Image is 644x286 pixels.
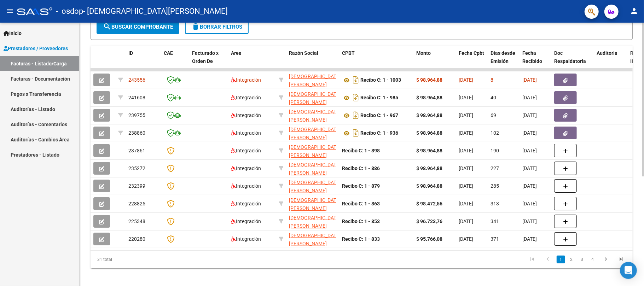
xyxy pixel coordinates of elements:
span: [DATE] [522,201,537,206]
div: 27315674684 [289,143,336,158]
datatable-header-cell: CPBT [339,46,413,77]
strong: $ 98.964,88 [416,148,442,153]
span: 238860 [128,130,145,136]
strong: $ 98.964,88 [416,165,442,171]
span: Integración [231,77,261,83]
span: 40 [491,95,496,100]
span: [DATE] [459,77,473,83]
span: 239755 [128,112,145,118]
span: [DEMOGRAPHIC_DATA][PERSON_NAME] [289,144,341,158]
span: Integración [231,201,261,206]
span: Integración [231,218,261,224]
strong: $ 98.964,88 [416,95,442,100]
span: [DATE] [459,95,473,100]
mat-icon: delete [191,22,200,31]
mat-icon: menu [6,7,14,15]
datatable-header-cell: Razón Social [286,46,339,77]
span: [DATE] [459,130,473,136]
datatable-header-cell: Fecha Cpbt [456,46,488,77]
span: - osdop [56,4,83,19]
span: Monto [416,50,431,56]
datatable-header-cell: Monto [413,46,456,77]
strong: $ 96.723,76 [416,218,442,224]
span: 8 [491,77,493,83]
div: 31 total [91,251,198,268]
a: go to last page [615,256,628,263]
i: Descargar documento [351,92,360,103]
span: Integración [231,95,261,100]
strong: $ 98.964,88 [416,77,442,83]
span: [DEMOGRAPHIC_DATA][PERSON_NAME] [289,91,341,105]
span: 235272 [128,165,145,171]
a: go to next page [599,256,613,263]
div: Open Intercom Messenger [620,262,637,279]
span: [DEMOGRAPHIC_DATA][PERSON_NAME] [289,162,341,176]
strong: $ 98.964,88 [416,130,442,136]
span: [DEMOGRAPHIC_DATA][PERSON_NAME] [289,215,341,229]
strong: $ 98.964,88 [416,112,442,118]
span: Razón Social [289,50,318,56]
div: 27315674684 [289,179,336,193]
li: page 4 [587,253,598,265]
span: 69 [491,112,496,118]
span: 237861 [128,148,145,153]
strong: $ 98.472,56 [416,201,442,206]
span: Inicio [4,29,22,37]
span: [DATE] [522,165,537,171]
span: Integración [231,148,261,153]
span: Facturado x Orden De [192,50,219,64]
li: page 1 [556,253,566,265]
i: Descargar documento [351,74,360,86]
span: 228825 [128,201,145,206]
span: Doc Respaldatoria [554,50,586,64]
strong: Recibo C: 1 - 886 [342,165,380,171]
strong: Recibo C: 1 - 863 [342,201,380,206]
strong: $ 98.964,88 [416,183,442,189]
span: 243556 [128,77,145,83]
span: [DATE] [522,148,537,153]
strong: Recibo C: 1 - 985 [360,95,398,101]
span: [DEMOGRAPHIC_DATA][PERSON_NAME] [289,109,341,123]
span: Integración [231,236,261,242]
span: ID [128,50,133,56]
div: 27315674684 [289,161,336,176]
div: 27315674684 [289,214,336,229]
span: Prestadores / Proveedores [4,45,68,52]
span: [DATE] [522,130,537,136]
span: 227 [491,165,499,171]
span: 341 [491,218,499,224]
a: go to first page [526,256,539,263]
datatable-header-cell: Fecha Recibido [520,46,551,77]
span: [DATE] [522,236,537,242]
span: [DATE] [459,148,473,153]
span: Días desde Emisión [491,50,515,64]
div: 27315674684 [289,196,336,211]
span: 313 [491,201,499,206]
strong: Recibo C: 1 - 898 [342,148,380,153]
span: [DATE] [459,236,473,242]
datatable-header-cell: Area [228,46,276,77]
span: Integración [231,130,261,136]
span: 232399 [128,183,145,189]
mat-icon: search [103,22,111,31]
strong: Recibo C: 1 - 833 [342,236,380,242]
span: Fecha Cpbt [459,50,484,56]
span: [DATE] [522,112,537,118]
span: [DATE] [459,201,473,206]
datatable-header-cell: Auditoria [594,46,627,77]
span: [DEMOGRAPHIC_DATA][PERSON_NAME] [289,180,341,193]
span: 190 [491,148,499,153]
div: 27315674684 [289,232,336,246]
div: 27315674684 [289,72,336,87]
span: Fecha Recibido [522,50,542,64]
strong: Recibo C: 1 - 967 [360,113,398,118]
i: Descargar documento [351,110,360,121]
strong: Recibo C: 1 - 879 [342,183,380,189]
i: Descargar documento [351,127,360,139]
a: 1 [557,256,565,263]
li: page 3 [577,253,587,265]
span: [DATE] [459,165,473,171]
span: Borrar Filtros [191,24,242,30]
strong: $ 95.766,08 [416,236,442,242]
datatable-header-cell: Días desde Emisión [488,46,520,77]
